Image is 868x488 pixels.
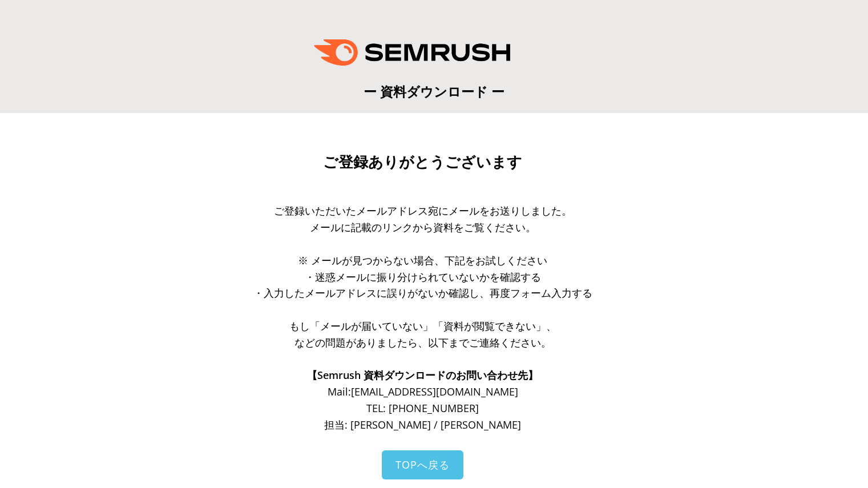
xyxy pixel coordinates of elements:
span: ご登録ありがとうございます [323,154,522,171]
span: TEL: [PHONE_NUMBER] [366,401,479,415]
span: ご登録いただいたメールアドレス宛にメールをお送りしました。 [274,204,572,217]
span: もし「メールが届いていない」「資料が閲覧できない」、 [289,319,556,333]
a: TOPへ戻る [382,450,463,479]
span: ー 資料ダウンロード ー [364,82,504,100]
span: 【Semrush 資料ダウンロードのお問い合わせ先】 [307,368,538,382]
span: 担当: [PERSON_NAME] / [PERSON_NAME] [324,418,521,431]
span: ・入力したメールアドレスに誤りがないか確認し、再度フォーム入力する [253,286,592,300]
span: TOPへ戻る [395,458,450,471]
span: ・迷惑メールに振り分けられていないかを確認する [305,270,541,284]
span: メールに記載のリンクから資料をご覧ください。 [310,220,536,234]
span: などの問題がありましたら、以下までご連絡ください。 [294,336,551,349]
span: ※ メールが見つからない場合、下記をお試しください [298,253,547,267]
span: Mail: [EMAIL_ADDRESS][DOMAIN_NAME] [328,385,518,398]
